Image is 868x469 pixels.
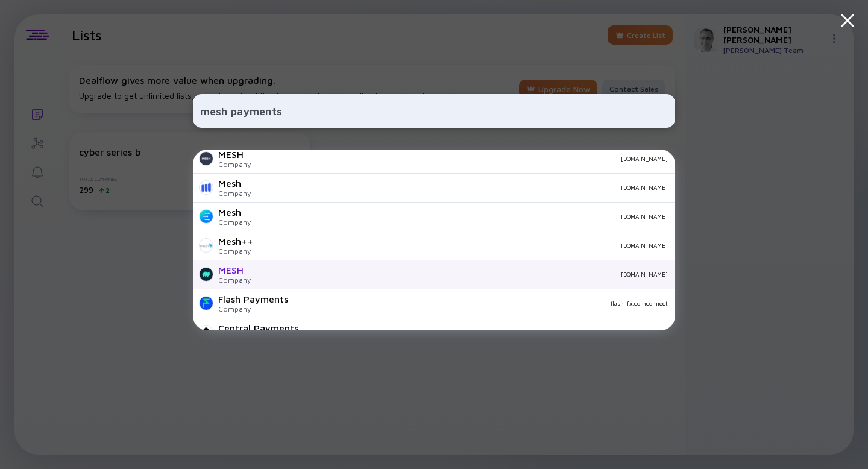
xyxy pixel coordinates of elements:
[218,265,251,275] div: MESH
[200,100,668,122] input: Search Company or Investor...
[260,155,668,162] div: [DOMAIN_NAME]
[218,178,251,189] div: Mesh
[260,213,668,220] div: [DOMAIN_NAME]
[298,300,668,307] div: flash-fx.comconnect
[260,184,668,191] div: [DOMAIN_NAME]
[263,242,668,249] div: [DOMAIN_NAME]
[218,294,288,304] div: Flash Payments
[260,271,668,278] div: [DOMAIN_NAME]
[308,329,668,336] div: [DOMAIN_NAME]
[218,236,253,247] div: Mesh++
[218,304,288,313] div: Company
[218,323,298,333] div: Central Payments
[218,218,251,227] div: Company
[218,247,253,256] div: Company
[218,160,251,169] div: Company
[218,275,251,285] div: Company
[218,207,251,218] div: Mesh
[218,149,251,160] div: MESH
[218,189,251,198] div: Company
